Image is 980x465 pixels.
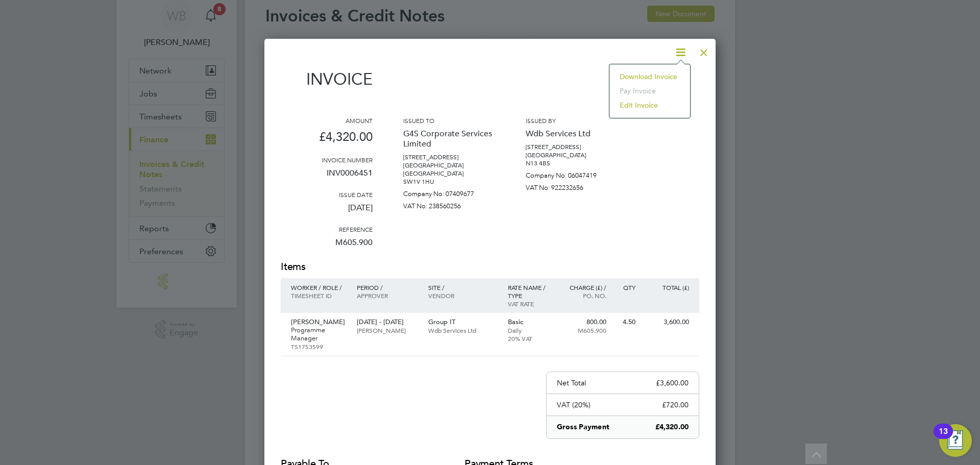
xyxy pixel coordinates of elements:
[281,156,373,164] h3: Invoice number
[281,260,699,274] h2: Items
[428,318,498,326] p: Group IT
[357,318,418,326] p: [DATE] - [DATE]
[508,318,552,326] p: Basic
[562,326,606,334] p: M605.900
[646,318,689,326] p: 3,600.00
[508,300,552,308] p: VAT rate
[403,116,495,125] h3: Issued to
[403,186,495,198] p: Company No: 07409677
[403,153,495,161] p: [STREET_ADDRESS]
[508,334,552,342] p: 20% VAT
[403,125,495,153] p: G4S Corporate Services Limited
[557,378,586,387] p: Net Total
[508,326,552,334] p: Daily
[291,291,347,300] p: Timesheet ID
[508,283,552,300] p: Rate name / type
[291,283,347,291] p: Worker / Role /
[526,180,618,192] p: VAT No: 922232656
[526,151,618,159] p: [GEOGRAPHIC_DATA]
[655,422,689,432] p: £4,320.00
[939,431,948,445] div: 13
[291,342,347,351] p: TS1753599
[646,283,689,291] p: Total (£)
[526,159,618,167] p: N13 4BS
[357,326,418,334] p: [PERSON_NAME]
[939,424,972,457] button: Open Resource Center, 13 new notifications
[428,326,498,334] p: Wdb Services Ltd
[615,98,685,112] li: Edit invoice
[428,291,498,300] p: Vendor
[526,116,618,125] h3: Issued by
[403,198,495,210] p: VAT No: 238560256
[617,283,635,291] p: QTY
[526,167,618,180] p: Company No: 06047419
[291,326,347,342] p: Programme Manager
[357,283,418,291] p: Period /
[428,283,498,291] p: Site /
[281,164,373,190] p: INV0006451
[662,400,689,409] p: £720.00
[562,283,606,291] p: Charge (£) /
[615,69,685,84] li: Download Invoice
[562,291,606,300] p: Po. No.
[281,199,373,225] p: [DATE]
[281,225,373,233] h3: Reference
[403,169,495,178] p: [GEOGRAPHIC_DATA]
[281,125,373,156] p: £4,320.00
[526,125,618,143] p: Wdb Services Ltd
[291,318,347,326] p: [PERSON_NAME]
[281,233,373,260] p: M605.900
[357,291,418,300] p: Approver
[403,178,495,186] p: SW1V 1HU
[557,400,591,409] p: VAT (20%)
[281,190,373,199] h3: Issue date
[557,422,609,432] p: Gross Payment
[281,69,373,89] h1: Invoice
[562,318,606,326] p: 800.00
[615,84,685,98] li: Pay invoice
[617,318,635,326] p: 4.50
[526,143,618,151] p: [STREET_ADDRESS]
[403,161,495,169] p: [GEOGRAPHIC_DATA]
[656,378,689,387] p: £3,600.00
[281,116,373,125] h3: Amount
